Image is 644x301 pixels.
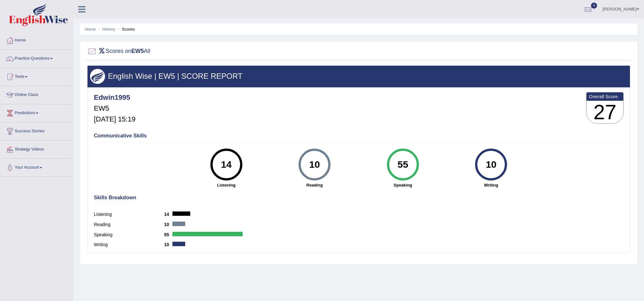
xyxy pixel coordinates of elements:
[391,151,414,178] div: 55
[0,86,73,102] a: Online Class
[117,26,135,32] li: Scores
[0,50,73,66] a: Practice Questions
[94,105,135,112] h5: EW5
[591,3,597,9] span: 4
[164,242,172,247] b: 10
[450,182,532,188] strong: Writing
[132,48,144,54] b: EW5
[90,69,105,84] img: wings.png
[94,94,135,101] h4: Edwin1995
[94,231,164,238] label: Speaking
[185,182,267,188] strong: Listening
[274,182,355,188] strong: Reading
[85,27,96,32] a: Home
[0,141,73,157] a: Strategy Videos
[0,32,73,48] a: Home
[479,151,503,178] div: 10
[164,232,172,237] b: 55
[94,195,624,201] h4: Skills Breakdown
[215,151,238,178] div: 14
[94,211,164,218] label: Listening
[164,212,172,217] b: 14
[94,221,164,228] label: Reading
[303,151,326,178] div: 10
[0,68,73,84] a: Tests
[587,101,623,124] h3: 27
[90,72,627,80] h3: English Wise | EW5 | SCORE REPORT
[362,182,443,188] strong: Speaking
[87,47,150,56] h2: Scores on All
[94,133,624,139] h4: Communicative Skills
[94,241,164,248] label: Writing
[0,122,73,138] a: Success Stories
[589,94,621,99] b: Overall Score
[0,159,73,175] a: Your Account
[0,104,73,120] a: Predictions
[102,27,115,32] a: History
[164,222,172,227] b: 10
[94,115,135,123] h5: [DATE] 15:19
